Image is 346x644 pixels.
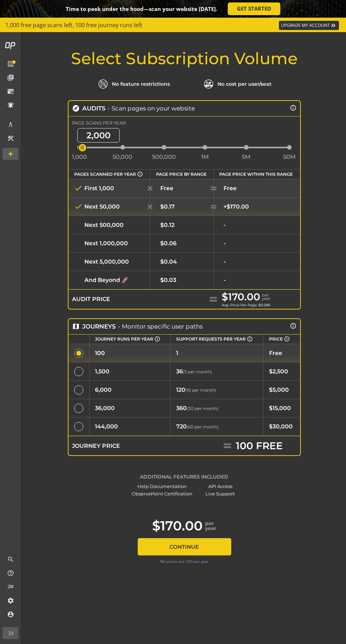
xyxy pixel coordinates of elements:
[170,381,263,399] td: 120
[222,291,260,303] div: $170.00
[74,171,144,177] div: Pages Scanned Per Year
[217,82,272,86] span: No cost per user/seat
[290,323,297,329] mat-icon: info_outline
[7,88,14,95] mat-icon: mark_email_read
[74,184,144,192] div: First 1,000
[74,276,144,284] div: And Beyond 🚀
[210,203,217,211] mat-icon: equal
[269,405,291,411] span: $15,000
[89,417,170,436] td: 144,000
[224,185,237,192] span: Free
[262,293,271,300] div: per year
[192,491,248,496] div: Live Support
[7,597,14,604] mat-icon: settings
[72,296,110,302] div: Audit Price
[224,203,249,210] span: +$170.00
[224,240,226,247] span: -
[74,239,144,247] div: Next 1,000,000
[170,399,263,417] td: 360
[160,222,174,228] span: $0.12
[152,154,176,160] span: 500,000
[170,344,263,362] td: 1
[155,336,161,342] mat-icon: info_outline
[77,147,291,148] ngx-slider: ngx-slider
[7,150,14,157] mat-icon: add
[224,277,226,283] span: -
[89,399,170,417] td: 36,000
[89,344,170,362] td: 100
[160,258,177,265] span: $0.04
[7,583,14,590] mat-icon: multiline_chart
[72,120,126,126] div: Page Scans Per Year
[113,154,133,160] span: 50,000
[74,202,144,211] div: Next 50,000
[118,323,203,330] div: - Monitor specific user paths
[7,611,14,618] mat-icon: account_circle
[82,105,106,112] div: Audits
[152,518,203,534] div: $170.00
[7,74,14,81] mat-icon: library_books
[89,362,170,381] td: 1,500
[224,222,226,228] span: -
[269,386,289,393] span: $5,000
[5,21,142,29] span: 1,000 free page scans left, 100 free journey runs left
[132,483,192,489] div: Help Documentation
[170,362,263,381] td: 36
[82,323,116,330] div: Journeys
[185,387,216,393] span: (10 per month)
[72,323,80,330] mat-icon: map
[214,169,300,179] th: Page Price Within This Range
[290,104,297,111] mat-icon: info_outline
[64,474,304,480] div: Additional Features Included
[269,423,293,430] span: $30,000
[64,50,304,68] h1: Select Subscription Volume
[183,369,212,374] span: (3 per month)
[160,185,173,192] span: Free
[138,538,231,555] button: Continue
[72,154,87,160] span: 1,000
[137,171,143,177] mat-icon: info_outline
[77,128,120,143] span: 2,000
[330,22,337,29] mat-icon: keyboard_double_arrow_right
[108,105,195,112] div: - Scan pages on your website
[160,203,175,210] span: $0.17
[74,202,83,211] mat-icon: check
[201,154,209,160] span: 1M
[269,350,282,356] span: Free
[208,294,218,304] mat-icon: equal
[283,154,296,160] span: 50M
[222,303,271,307] div: Avg. Price Per Page: $0.085
[187,406,219,411] span: (30 per month)
[7,102,14,109] mat-icon: notifications_active
[74,184,83,192] mat-icon: check
[222,441,232,451] mat-icon: equal
[114,559,255,564] div: *All prices are USD per year.
[269,368,288,375] span: $2,500
[74,221,144,229] div: Next 500,000
[7,121,14,128] mat-icon: architecture
[192,483,248,489] div: API Access
[7,556,14,563] mat-icon: search
[150,169,214,179] th: Page Price By Range
[95,336,165,342] div: Journey Runs Per Year
[176,336,257,342] div: Support Requests Per Year
[205,521,216,531] div: per year
[228,2,280,15] a: GET STARTED
[236,440,283,452] div: 100 FREE
[170,417,263,436] td: 720
[7,60,14,67] mat-icon: list_alt
[224,258,226,265] span: -
[160,277,176,283] span: $0.03
[160,240,177,247] span: $0.06
[72,104,80,112] mat-icon: explore
[74,257,144,266] div: Next 5,000,000
[78,143,87,152] span: ngx-slider
[284,336,290,342] mat-icon: info_outline
[247,336,253,342] mat-icon: info_outline
[72,443,120,449] div: Journey Price
[132,491,192,496] div: ObservePoint Certification
[7,135,14,142] mat-icon: construction
[112,82,170,86] span: No feature restrictions
[242,154,251,160] span: 5M
[7,570,14,577] mat-icon: help_outline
